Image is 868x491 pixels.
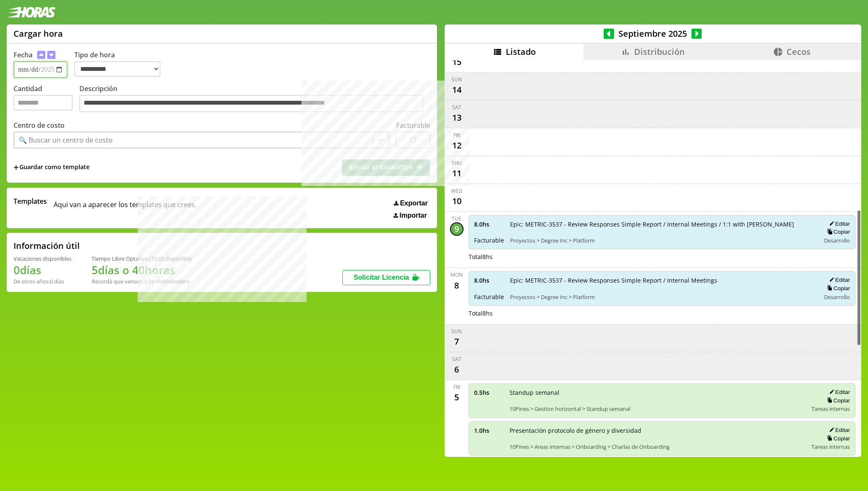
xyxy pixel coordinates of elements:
[827,388,850,396] button: Editar
[506,46,536,57] span: Listado
[510,388,806,397] span: Standup semanal
[450,363,464,376] div: 6
[450,111,464,124] div: 13
[474,293,504,301] span: Facturable
[827,426,850,434] button: Editar
[163,278,190,285] b: Diciembre
[510,276,815,284] span: Epic: METRIC-3537 - Review Responses Simple Report / Internal Meetings
[92,255,192,262] div: Tiempo Libre Optativo (TiLO) disponible
[469,309,856,317] div: Total 8 hs
[445,60,861,456] div: scrollable content
[787,46,811,57] span: Cecos
[14,84,79,115] label: Cantidad
[474,276,504,284] span: 8.0 hs
[450,222,464,236] div: 9
[7,7,56,18] img: logotipo
[92,278,192,285] div: Recordá que vencen a fin de
[474,426,504,434] span: 1.0 hs
[400,200,428,207] span: Exportar
[391,199,430,208] button: Exportar
[450,271,463,278] div: Mon
[451,159,462,167] div: Thu
[396,121,430,130] label: Facturable
[474,388,504,397] span: 0.5 hs
[510,426,806,434] span: Presentación protocolo de género y diversidad
[450,55,464,69] div: 15
[451,76,462,83] div: Sun
[450,194,464,208] div: 10
[79,84,430,115] label: Descripción
[510,405,806,413] span: 10Pines > Gestion horizontal > Standup semanal
[451,187,462,194] div: Wed
[74,61,160,77] select: Tipo de hora
[342,270,430,285] button: Solicitar Licencia
[824,237,850,244] span: Desarrollo
[510,237,815,244] span: Proyectos > Degree Inc > Platform
[824,293,850,301] span: Desarrollo
[14,95,73,111] input: Cantidad
[510,220,815,228] span: Epic: METRIC-3537 - Review Responses Simple Report / Internal Meetings / 1:1 with [PERSON_NAME]
[450,83,464,97] div: 14
[14,240,80,251] h2: Información útil
[353,274,409,281] span: Solicitar Licencia
[453,383,460,391] div: Fri
[450,278,464,292] div: 8
[827,220,850,227] button: Editar
[14,121,65,130] label: Centro de costo
[825,285,850,292] button: Copiar
[14,28,63,39] h1: Cargar hora
[811,405,850,413] span: Tareas internas
[827,276,850,283] button: Editar
[474,236,504,244] span: Facturable
[825,397,850,404] button: Copiar
[14,197,47,206] span: Templates
[474,220,504,228] span: 8.0 hs
[450,139,464,152] div: 12
[811,443,850,451] span: Tareas internas
[450,335,464,348] div: 7
[14,262,71,278] h1: 0 días
[14,163,90,172] span: +Guardar como template
[451,328,462,335] div: Sun
[453,132,460,139] div: Fri
[452,215,461,222] div: Tue
[14,278,71,285] div: De otros años: 0 días
[510,443,806,451] span: 10Pines > Areas internas > Onboarding > Charlas de Onboarding
[14,163,19,172] span: +
[825,228,850,235] button: Copiar
[92,262,192,278] h1: 5 días o 40 horas
[19,135,113,145] div: 🔍 Buscar un centro de costo
[614,28,692,39] span: Septiembre 2025
[399,212,427,219] span: Importar
[54,197,196,219] span: Aqui van a aparecer los templates que crees.
[14,255,71,262] div: Vacaciones disponibles
[79,95,423,113] textarea: Descripción
[14,50,33,59] label: Fecha
[74,50,167,78] label: Tipo de hora
[469,253,856,261] div: Total 8 hs
[450,391,464,404] div: 5
[452,356,461,363] div: Sat
[510,293,815,301] span: Proyectos > Degree Inc > Platform
[634,46,685,57] span: Distribución
[450,167,464,180] div: 11
[825,435,850,442] button: Copiar
[452,104,461,111] div: Sat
